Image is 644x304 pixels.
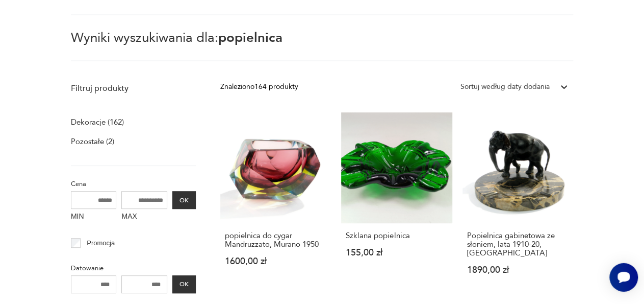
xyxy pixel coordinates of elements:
p: Promocja [87,238,115,249]
div: Znaleziono 164 produkty [220,81,298,92]
label: MAX [121,209,167,225]
a: Popielnica gabinetowa ze słoniem, lata 1910-20, WiedeńPopielnica gabinetowa ze słoniem, lata 1910... [462,112,573,294]
a: Dekoracje (162) [71,115,124,129]
label: MIN [71,209,117,225]
h3: popielnica do cygar Mandruzzato, Murano 1950 [225,231,326,249]
h3: Szklana popielnica [346,231,447,240]
button: OK [172,275,196,293]
h3: Popielnica gabinetowa ze słoniem, lata 1910-20, [GEOGRAPHIC_DATA] [467,231,569,258]
a: popielnica do cygar Mandruzzato, Murano 1950popielnica do cygar Mandruzzato, Murano 19501600,00 zł [220,112,331,294]
iframe: Smartsupp widget button [609,263,638,292]
a: Pozostałe (2) [71,134,114,149]
p: Cena [71,178,196,190]
button: OK [172,191,196,209]
p: 1890,00 zł [467,266,569,274]
a: Szklana popielnicaSzklana popielnica155,00 zł [341,112,452,294]
p: Datowanie [71,263,196,274]
p: Filtruj produkty [71,83,196,94]
span: popielnica [218,29,282,47]
p: Wyniki wyszukiwania dla: [71,32,573,61]
p: 1600,00 zł [225,257,326,266]
p: 155,00 zł [346,248,447,257]
div: Sortuj według daty dodania [460,81,550,92]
